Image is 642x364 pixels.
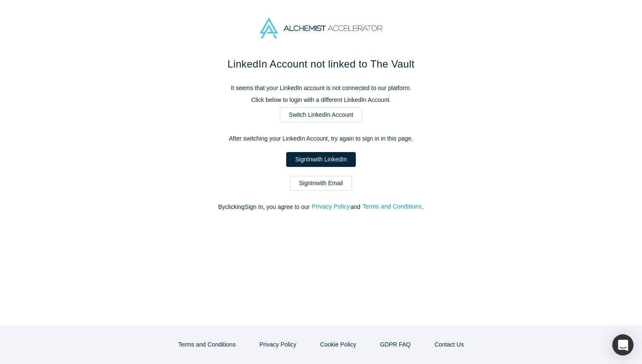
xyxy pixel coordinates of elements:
[143,203,499,212] p: By clicking Sign In , you agree to our and .
[425,337,473,352] button: Contact Us
[280,107,362,122] a: Switch LinkedIn Account
[311,337,365,352] button: Cookie Policy
[143,134,499,143] p: After switching your LinkedIn Account, try again to sign in in this page.
[286,152,355,167] a: SignInwith LinkedIn
[260,18,382,39] img: Alchemist Accelerator Logo
[290,176,352,191] a: SignInwith Email
[311,202,350,212] button: Privacy Policy
[143,96,499,104] p: Click below to login with a different LinkedIn Account.
[371,337,420,352] a: GDPR FAQ
[169,337,245,352] button: Terms and Conditions
[143,84,499,93] p: It seems that your LinkedIn account is not connected to our platform.
[251,337,305,352] button: Privacy Policy
[143,56,499,72] h1: LinkedIn Account not linked to The Vault
[362,202,422,212] button: Terms and Conditions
